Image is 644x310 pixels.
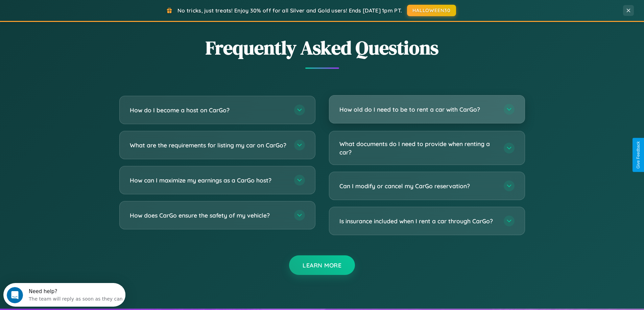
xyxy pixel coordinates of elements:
h3: How does CarGo ensure the safety of my vehicle? [130,211,287,220]
h3: What documents do I need to provide when renting a car? [339,140,497,156]
h3: Is insurance included when I rent a car through CarGo? [339,217,497,225]
div: Open Intercom Messenger [3,3,126,21]
div: Give Feedback [636,141,641,169]
button: HALLOWEEN30 [407,5,456,16]
div: The team will reply as soon as they can [25,11,119,18]
iframe: Intercom live chat [7,287,23,303]
h2: Frequently Asked Questions [119,35,525,61]
div: Need help? [25,6,119,11]
iframe: Intercom live chat discovery launcher [3,283,125,307]
span: No tricks, just treats! Enjoy 30% off for all Silver and Gold users! Ends [DATE] 1pm PT. [177,7,402,14]
h3: What are the requirements for listing my car on CarGo? [130,141,287,149]
h3: How old do I need to be to rent a car with CarGo? [339,105,497,114]
h3: Can I modify or cancel my CarGo reservation? [339,182,497,190]
h3: How can I maximize my earnings as a CarGo host? [130,176,287,185]
button: Learn More [289,255,355,275]
h3: How do I become a host on CarGo? [130,106,287,114]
